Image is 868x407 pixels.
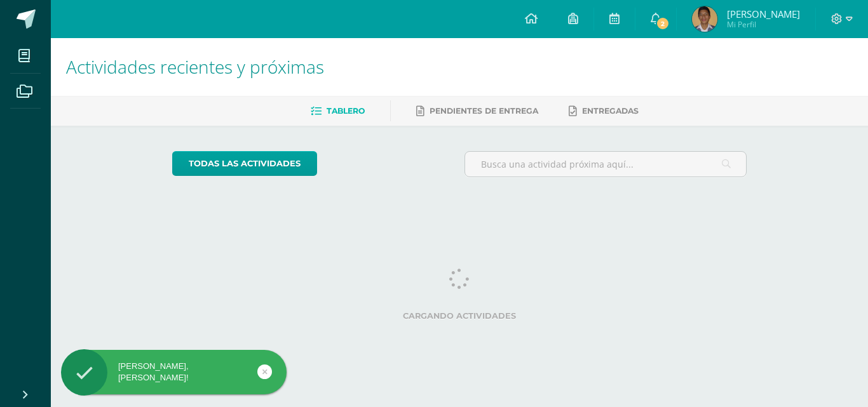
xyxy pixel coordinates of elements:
[582,106,639,116] span: Entregadas
[416,101,538,121] a: Pendientes de entrega
[172,311,747,321] label: Cargando actividades
[569,101,639,121] a: Entregadas
[311,101,365,121] a: Tablero
[66,55,324,79] span: Actividades recientes y próximas
[61,361,287,384] div: [PERSON_NAME], [PERSON_NAME]!
[692,6,717,32] img: 337ce8b34d0d71555e1e636cad2a457c.png
[465,152,747,177] input: Busca una actividad próxima aquí...
[327,106,365,116] span: Tablero
[430,106,538,116] span: Pendientes de entrega
[656,17,670,30] span: 2
[727,8,800,20] span: [PERSON_NAME]
[172,151,317,176] a: todas las Actividades
[727,19,800,30] span: Mi Perfil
